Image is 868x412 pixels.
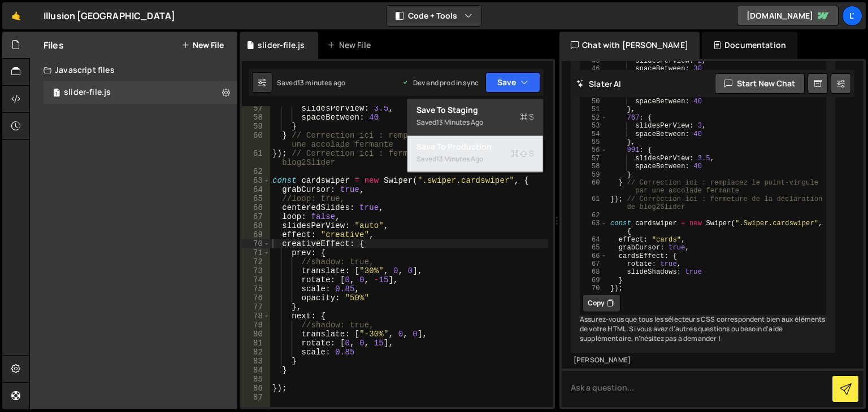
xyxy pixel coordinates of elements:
[242,339,270,348] div: 81
[53,89,60,98] span: 1
[277,78,345,87] div: Saved
[581,57,607,65] div: 45
[520,111,534,122] span: S
[581,235,607,243] div: 64
[574,356,832,365] div: [PERSON_NAME]
[581,65,607,73] div: 46
[242,321,270,330] div: 79
[581,211,607,219] div: 62
[842,6,862,26] a: L'
[581,154,607,162] div: 57
[181,41,224,50] button: New File
[581,260,607,268] div: 67
[242,257,270,266] div: 72
[242,230,270,239] div: 69
[402,78,479,87] div: Dev and prod in sync
[702,32,797,59] div: Documentation
[416,152,534,166] div: Saved
[581,98,607,106] div: 50
[242,348,270,357] div: 82
[242,248,270,257] div: 71
[581,268,607,276] div: 68
[258,40,305,51] div: slider-file.js
[64,87,111,98] div: slider-file.js
[583,294,620,312] button: Copy
[581,252,607,260] div: 66
[511,148,534,159] span: S
[581,122,607,130] div: 53
[242,275,270,284] div: 74
[581,106,607,113] div: 51
[242,149,270,167] div: 61
[581,146,607,154] div: 56
[581,138,607,146] div: 55
[436,117,483,127] div: 13 minutes ago
[581,179,607,195] div: 60
[242,185,270,194] div: 64
[242,393,270,402] div: 87
[242,176,270,185] div: 63
[581,276,607,284] div: 69
[436,154,483,164] div: 13 minutes ago
[242,312,270,321] div: 78
[30,59,237,81] div: Javascript files
[407,135,543,172] button: Save to ProductionS Saved13 minutes ago
[387,6,481,26] button: Code + Tools
[242,167,270,176] div: 62
[581,284,607,292] div: 70
[242,131,270,149] div: 60
[242,203,270,212] div: 66
[242,330,270,339] div: 80
[44,39,64,51] h2: Files
[416,116,534,129] div: Saved
[581,195,607,211] div: 61
[559,32,700,59] div: Chat with [PERSON_NAME]
[715,73,805,94] button: Start new chat
[327,40,375,51] div: New File
[242,366,270,375] div: 84
[581,130,607,138] div: 54
[242,384,270,393] div: 86
[485,72,540,93] button: Save
[242,194,270,203] div: 65
[242,212,270,221] div: 67
[416,141,534,152] div: Save to Production
[581,220,607,236] div: 63
[576,78,622,89] h2: Slater AI
[297,78,345,87] div: 13 minutes ago
[581,163,607,170] div: 58
[242,122,270,131] div: 59
[581,244,607,252] div: 65
[242,113,270,122] div: 58
[242,357,270,366] div: 83
[581,113,607,121] div: 52
[242,221,270,230] div: 68
[44,9,175,23] div: Illusion [GEOGRAPHIC_DATA]
[242,104,270,113] div: 57
[242,303,270,312] div: 77
[242,239,270,248] div: 70
[2,2,30,29] a: 🤙
[407,99,543,135] button: Save to StagingS Saved13 minutes ago
[416,104,534,116] div: Save to Staging
[581,170,607,178] div: 59
[44,81,237,104] div: 16569/45286.js
[242,284,270,293] div: 75
[242,293,270,303] div: 76
[737,6,839,26] a: [DOMAIN_NAME]
[242,266,270,275] div: 73
[242,375,270,384] div: 85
